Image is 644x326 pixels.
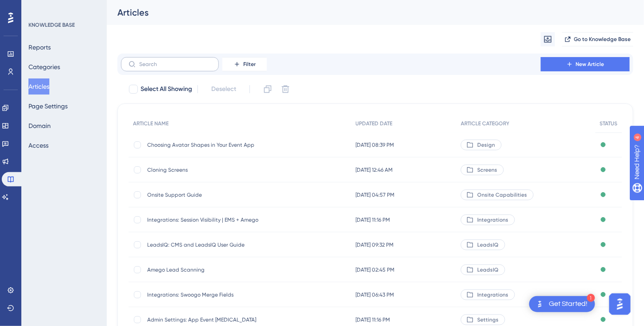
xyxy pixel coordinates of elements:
span: Integrations [477,291,508,298]
span: Onsite Support Guide [147,191,290,198]
span: Settings [477,316,499,323]
span: [DATE] 12:46 AM [356,166,393,173]
span: Deselect [211,84,236,95]
div: Get Started! [549,299,588,309]
span: LeadsIQ: CMS and LeadsIQ User Guide [147,241,290,248]
span: Onsite Capabilities [477,191,527,198]
span: [DATE] 06:43 PM [356,291,394,298]
div: Articles [117,6,611,19]
span: Cloning Screens [147,166,290,173]
span: Admin Settings: App Event [MEDICAL_DATA] [147,316,290,323]
span: STATUS [600,120,618,127]
span: Amego Lead Scanning [147,266,290,273]
img: launcher-image-alternative-text [535,299,545,309]
div: 4 [62,4,64,12]
button: Reports [28,39,51,55]
button: Domain [28,118,51,134]
button: Articles [28,78,49,95]
span: New Article [576,61,604,68]
span: Integrations [477,216,508,223]
span: Integrations: Swoogo Merge Fields [147,291,290,298]
span: Select All Showing [141,84,192,95]
span: [DATE] 11:16 PM [356,316,390,323]
span: Need Help? [21,2,56,13]
span: [DATE] 04:57 PM [356,191,395,198]
span: LeadsIQ [477,266,499,273]
span: [DATE] 02:45 PM [356,266,395,273]
span: [DATE] 11:16 PM [356,216,390,223]
button: Deselect [203,81,244,97]
div: 1 [587,294,595,302]
input: Search [139,61,211,67]
div: KNOWLEDGE BASE [28,21,75,29]
span: ARTICLE NAME [133,120,169,127]
span: Integrations: Session Visibility | EMS + Amego [147,216,290,223]
span: Filter [243,61,256,68]
span: Choosing Avatar Shapes in Your Event App [147,141,290,149]
button: Filter [222,57,267,71]
span: ARTICLE CATEGORY [461,120,509,127]
span: [DATE] 09:32 PM [356,241,394,248]
iframe: UserGuiding AI Assistant Launcher [607,291,633,318]
span: Screens [477,166,497,173]
span: Design [477,141,495,149]
button: Page Settings [28,98,68,114]
button: Categories [28,59,60,75]
button: New Article [541,57,630,71]
button: Access [28,137,48,153]
span: UPDATED DATE [356,120,393,127]
div: Open Get Started! checklist, remaining modules: 1 [529,296,595,312]
span: [DATE] 08:39 PM [356,141,394,149]
span: Go to Knowledge Base [574,36,631,43]
button: Go to Knowledge Base [562,32,633,46]
span: LeadsIQ [477,241,499,248]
